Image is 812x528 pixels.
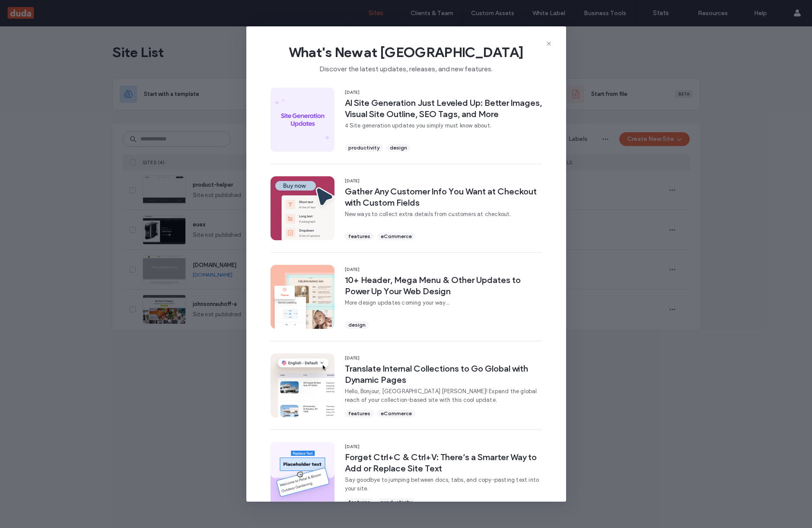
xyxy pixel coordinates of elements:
span: 4 Site generation updates you simply must know about. [345,121,542,130]
span: Discover the latest updates, releases, and new features. [260,61,552,74]
span: productivity [348,144,379,152]
span: features [348,232,370,240]
span: Forget Ctrl+C & Ctrl+V: There’s a Smarter Way to Add or Replace Site Text [345,452,542,474]
span: eCommerce [381,410,412,417]
span: More design updates coming your way... [345,299,542,307]
span: productivity [381,498,412,506]
span: Say goodbye to jumping between docs, tabs, and copy-pasting text into your site. [345,476,542,493]
span: features [348,498,370,506]
span: AI Site Generation Just Leveled Up: Better Images, Visual Site Outline, SEO Tags, and More [345,97,542,120]
span: [DATE] [345,178,542,184]
span: Gather Any Customer Info You Want at Checkout with Custom Fields [345,186,542,208]
span: design [348,321,366,329]
span: eCommerce [381,232,412,240]
span: New ways to collect extra details from customers at checkout. [345,210,542,219]
span: [DATE] [345,355,542,361]
span: Translate Internal Collections to Go Global with Dynamic Pages [345,363,542,385]
span: design [390,144,407,152]
span: What's New at [GEOGRAPHIC_DATA] [260,44,552,61]
span: 10+ Header, Mega Menu & Other Updates to Power Up Your Web Design [345,274,542,297]
span: [DATE] [345,89,542,95]
span: [DATE] [345,267,542,273]
span: features [348,410,370,417]
span: [DATE] [345,444,542,450]
span: Hello, Bonjour, [GEOGRAPHIC_DATA] [PERSON_NAME]! Expand the global reach of your collection-based... [345,387,542,404]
